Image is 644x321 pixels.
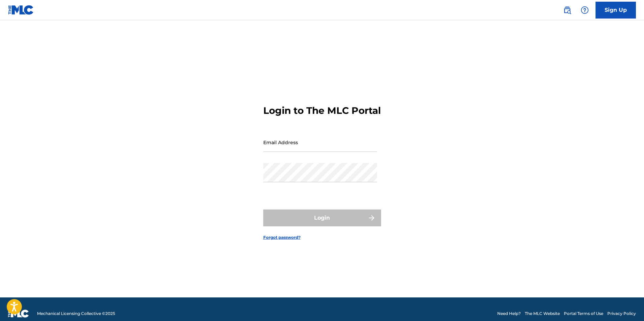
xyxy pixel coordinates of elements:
iframe: Chat Widget [610,289,644,321]
span: Mechanical Licensing Collective © 2025 [37,311,115,317]
img: logo [8,310,29,318]
a: Sign Up [596,2,636,19]
img: help [581,6,589,14]
a: The MLC Website [525,311,560,317]
a: Forgot password? [263,234,301,240]
img: search [563,6,571,14]
a: Need Help? [497,311,521,317]
a: Portal Terms of Use [564,311,603,317]
a: Public Search [561,3,574,17]
a: Privacy Policy [607,311,636,317]
div: Help [578,3,591,17]
h3: Login to The MLC Portal [263,105,381,117]
img: MLC Logo [8,5,34,15]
